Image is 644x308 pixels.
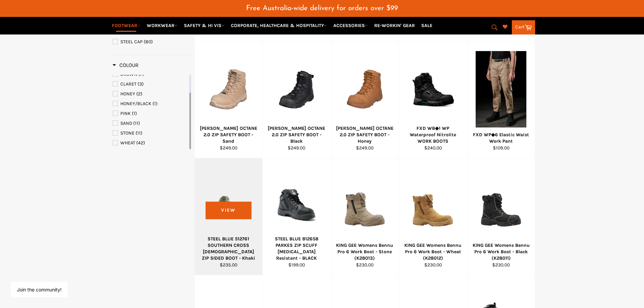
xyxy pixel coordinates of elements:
a: MACK OCTANE 2.0 ZIP SAFETY BOOT - Sand[PERSON_NAME] OCTANE 2.0 ZIP SAFETY BOOT - Sand$249.00 [194,41,263,158]
div: [PERSON_NAME] OCTANE 2.0 ZIP SAFETY BOOT - Sand [199,125,258,145]
div: FXD WB◆1 WP Waterproof Nitrolite WORK BOOTS [403,125,463,145]
a: FOOTWEAR [109,20,143,31]
a: STEEL BLUE 812658 PARKES ZIP SCUFF Electric Shock Resistant - BLACKSTEEL BLUE 812658 PARKES ZIP S... [262,158,331,275]
a: WORKWEAR [144,20,180,31]
a: RE-WORKIN' GEAR [372,20,418,31]
a: SAND [113,120,188,127]
a: KING GEE Womens Bennu Pro 6 Work Boot - Stone (K28013)KING GEE Womens Bennu Pro 6 Work Boot - Sto... [331,158,399,275]
span: (80) [144,39,153,45]
span: BROWN [120,71,137,77]
a: SALE [419,20,435,31]
div: [PERSON_NAME] OCTANE 2.0 ZIP SAFETY BOOT - Honey [335,125,395,145]
div: STEEL BLUE 512761 SOUTHERN CROSS [DEMOGRAPHIC_DATA] ZIP SIDED BOOT - Khaki [199,236,258,262]
span: PINK [120,111,131,116]
span: WHEAT [120,140,135,146]
a: FXD WB◆1 WP Waterproof Nitrolite WORK BOOTSFXD WB◆1 WP Waterproof Nitrolite WORK BOOTS$240.00 [399,41,467,158]
a: STEEL BLUE 512761 SOUTHERN CROSS LADIES ZIP SIDED BOOT - KhakiSTEEL BLUE 512761 SOUTHERN CROSS [D... [194,158,263,275]
span: SAND [120,120,132,126]
button: Join the community! [17,287,62,292]
a: Cart [512,20,535,34]
span: (3) [138,81,144,87]
a: HONEY/BLACK [113,100,188,108]
a: CLARET [113,80,188,88]
span: STONE [120,130,135,136]
a: KING GEE Womens Bennu Pro 6 Work Boot - Black (K28011)KING GEE Womens Bennu Pro 6 Work Boot - Bla... [467,158,535,275]
div: KING GEE Womens Bennu Pro 6 Work Boot - Black (K28011) [471,242,531,262]
a: STONE [113,129,188,137]
div: FXD WP◆6 Elastic Waist Work Pant [471,132,531,145]
a: PINK [113,110,188,117]
span: (1) [152,101,158,106]
a: ACCESSORIES [331,20,371,31]
span: (1) [132,111,137,116]
span: HONEY/BLACK [120,101,151,106]
span: (11) [136,130,142,136]
a: FXD WP◆6 Elastic Waist Work PantFXD WP◆6 Elastic Waist Work Pant$109.00 [467,41,535,158]
span: STEEL CAP [120,39,143,45]
h3: Colour [113,62,139,69]
span: (2) [136,91,142,97]
a: WHEAT [113,139,188,147]
span: CLARET [120,81,137,87]
span: HONEY [120,91,135,97]
div: KING GEE Womens Bennu Pro 6 Work Boot - Wheat (K28012) [403,242,463,262]
a: HONEY [113,90,188,98]
a: CORPORATE, HEALTHCARE & HOSPITALITY [228,20,330,31]
div: KING GEE Womens Bennu Pro 6 Work Boot - Stone (K28013) [335,242,395,262]
span: (11) [133,120,140,126]
a: MACK OCTANE 2.0 ZIP SAFETY BOOT - Black[PERSON_NAME] OCTANE 2.0 ZIP SAFETY BOOT - Black$249.00 [262,41,331,158]
span: (7) [138,71,144,77]
a: MACK OCTANE 2.0 ZIP SAFETY BOOT - Honey[PERSON_NAME] OCTANE 2.0 ZIP SAFETY BOOT - Honey$249.00 [331,41,399,158]
a: KING GEE Womens Bennu Pro 6 Work Boot - Wheat (K28012)KING GEE Womens Bennu Pro 6 Work Boot - Whe... [399,158,467,275]
div: STEEL BLUE 812658 PARKES ZIP SCUFF [MEDICAL_DATA] Resistant - BLACK [267,236,327,262]
div: [PERSON_NAME] OCTANE 2.0 ZIP SAFETY BOOT - Black [267,125,327,145]
span: (42) [136,140,145,146]
a: SAFETY & HI VIS [181,20,227,31]
a: STEEL CAP [113,38,191,46]
span: Free Australia-wide delivery for orders over $99 [246,5,398,12]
